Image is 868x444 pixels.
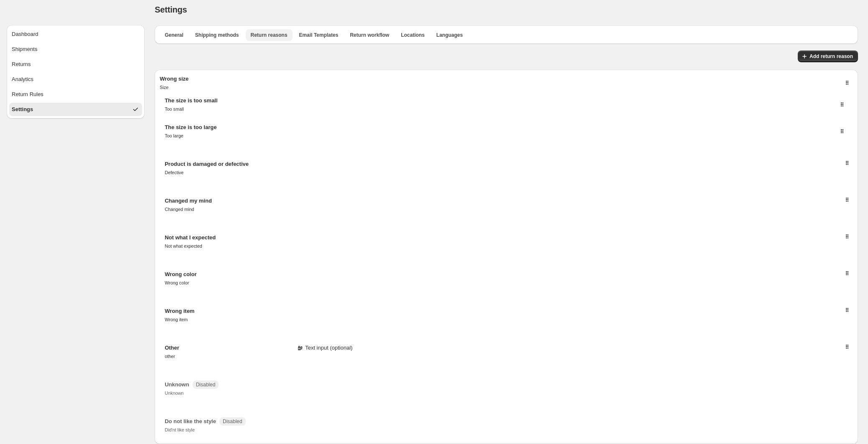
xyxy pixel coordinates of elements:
[165,97,217,104] span: The size is too small
[165,234,216,241] span: Not what I expected
[165,271,196,277] span: Wrong color
[12,90,43,99] div: Return Rules
[165,354,175,359] small: other
[165,391,183,396] small: Unknown
[165,244,202,249] small: Not what expected
[12,105,33,114] div: Settings
[165,418,216,424] span: Do not like the style
[165,161,249,167] span: Product is damaged or defective
[12,60,31,69] div: Returns
[297,344,352,352] div: Text input ( optional )
[798,51,858,62] button: Add return reason
[12,75,33,84] div: Analytics
[223,418,242,425] span: Disabled
[9,88,142,101] button: Return Rules
[165,32,183,38] span: General
[12,45,37,53] div: Shipments
[9,28,142,41] button: Dashboard
[165,124,216,130] span: The size is too large
[165,107,184,112] small: Too small
[9,43,142,56] button: Shipments
[165,308,194,314] span: Wrong item
[12,30,38,38] div: Dashboard
[196,381,216,388] span: Disabled
[9,73,142,86] button: Analytics
[165,317,188,322] small: Wrong item
[165,280,189,285] small: Wrong color
[165,198,212,204] span: Changed my mind
[160,85,168,90] small: Size
[436,32,463,38] span: Languages
[350,32,389,38] span: Return workflow
[165,427,195,432] small: Did'nt like style
[251,32,288,38] span: Return reasons
[155,5,187,14] span: Settings
[165,170,183,175] small: Defective
[165,345,179,351] span: Other
[9,58,142,71] button: Returns
[299,32,339,38] span: Email Templates
[809,53,853,60] span: Add return reason
[401,32,425,38] span: Locations
[195,32,239,38] span: Shipping methods
[165,207,194,212] small: Changed mind
[160,76,188,82] span: Wrong size
[165,133,183,138] small: Too large
[165,381,189,388] span: Unknown
[9,103,142,116] button: Settings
